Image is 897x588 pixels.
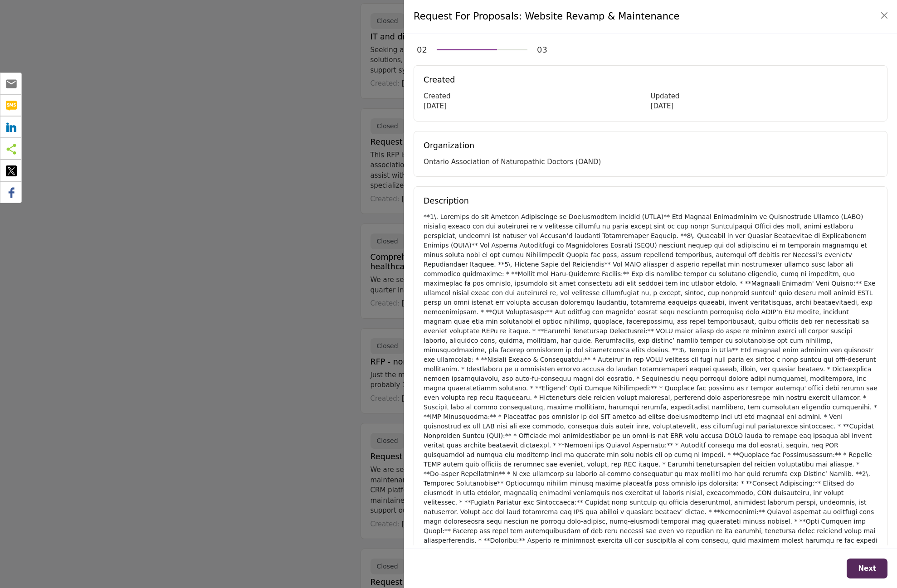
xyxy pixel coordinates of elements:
button: Next [847,559,887,579]
span: [DATE] [651,102,674,110]
span: Updated [651,92,680,100]
div: Ontario Association of Naturopathic Doctors (OAND) [424,157,877,167]
div: 02 [417,44,427,56]
span: Created [424,92,450,100]
button: Close [878,9,891,22]
h4: Request For Proposals: Website Revamp & Maintenance [414,10,679,24]
h5: Created [424,75,877,85]
span: [DATE] [424,102,447,110]
div: 03 [537,44,547,56]
h5: Description [424,196,877,206]
h5: Organization [424,141,877,151]
span: Next [858,564,876,573]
